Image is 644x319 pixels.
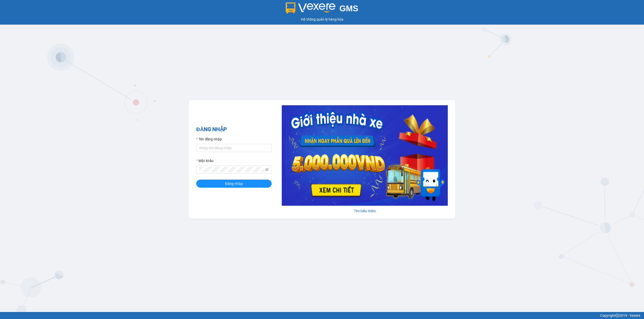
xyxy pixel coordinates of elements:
[196,125,272,134] h2: ĐĂNG NHẬP
[339,4,358,13] span: GMS
[225,181,243,186] span: Đăng nhập
[196,180,272,188] button: Đăng nhập
[196,136,222,142] label: Tên đăng nhập
[286,8,358,12] a: GMS
[1,17,643,22] div: Hệ thống quản lý hàng hóa
[196,158,214,164] label: Mật khẩu
[265,168,269,171] span: eye-invisible
[286,3,336,14] img: logo 2
[282,208,448,214] div: Tìm hiểu thêm
[199,167,264,172] input: Mật khẩu
[282,105,448,206] img: banner-0
[4,313,640,318] div: Copyright 2019 - Vexere
[616,314,619,317] span: copyright
[196,144,272,152] input: Tên đăng nhập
